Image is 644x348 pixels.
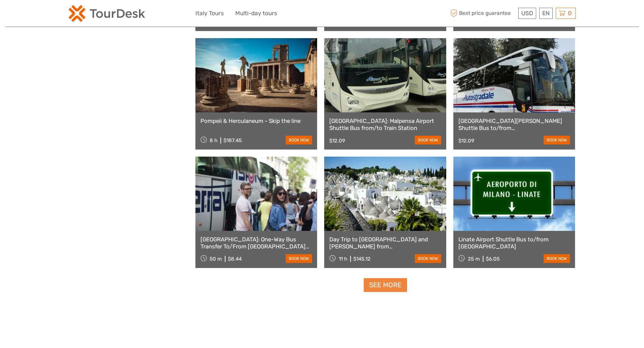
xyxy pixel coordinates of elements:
[69,5,145,22] img: 2254-3441b4b5-4e5f-4d00-b396-31f1d84a6ebf_logo_small.png
[449,8,517,19] span: Best price guarantee
[200,236,312,250] a: [GEOGRAPHIC_DATA]: One-Way Bus Transfer To/From [GEOGRAPHIC_DATA] Termini
[544,136,570,144] a: book now
[235,8,277,18] a: Multi-day tours
[228,256,242,262] div: $8.44
[458,236,570,250] a: Linate Airport Shuttle Bus to/from [GEOGRAPHIC_DATA]
[223,137,242,143] div: $187.45
[353,256,371,262] div: $145.12
[200,117,312,124] a: Pompeii & Herculaneum - Skip the line
[329,138,345,144] div: $12.09
[468,256,480,262] span: 25 m
[210,137,217,143] span: 8 h
[458,117,570,131] a: [GEOGRAPHIC_DATA][PERSON_NAME] Shuttle Bus to/from [GEOGRAPHIC_DATA]
[415,254,441,263] a: book now
[329,117,441,131] a: [GEOGRAPHIC_DATA]: Malpensa Airport Shuttle Bus from/to Train Station
[567,10,573,17] span: 0
[78,10,86,19] button: Open LiveChat chat widget
[9,12,76,17] p: We're away right now. Please check back later!
[521,10,533,17] span: USD
[286,136,312,144] a: book now
[539,8,553,19] div: EN
[210,256,222,262] span: 50 m
[339,256,347,262] span: 11 h
[286,254,312,263] a: book now
[195,8,224,18] a: Italy Tours
[329,236,441,250] a: Day Trip to [GEOGRAPHIC_DATA] and [PERSON_NAME] from [GEOGRAPHIC_DATA] with shared transfer
[364,278,407,292] a: See more
[486,256,500,262] div: $6.05
[415,136,441,144] a: book now
[458,138,474,144] div: $12.09
[544,254,570,263] a: book now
